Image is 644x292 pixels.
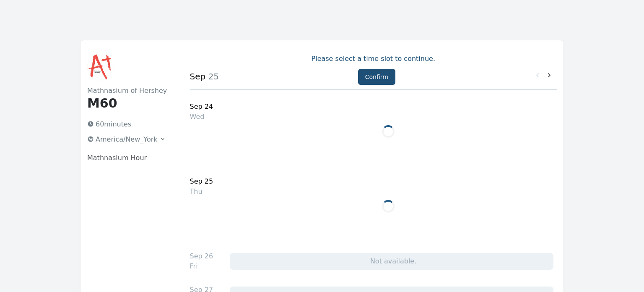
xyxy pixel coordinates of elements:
[190,102,213,112] div: Sep 24
[190,261,213,271] div: Fri
[190,251,213,261] div: Sep 26
[190,71,206,82] strong: Sep
[84,118,169,131] p: 60 minutes
[190,176,213,187] div: Sep 25
[87,96,169,111] h1: M60
[190,54,557,64] p: Please select a time slot to continue.
[230,253,553,270] div: Not available.
[87,86,169,96] h2: Mathnasium of Hershey
[190,187,213,197] div: Thu
[87,153,169,163] p: Mathnasium Hour
[84,133,169,146] button: America/New_York
[190,112,213,122] div: Wed
[87,54,114,81] img: Mathnasium of Hershey
[358,69,395,85] button: Confirm
[205,71,219,82] span: 25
